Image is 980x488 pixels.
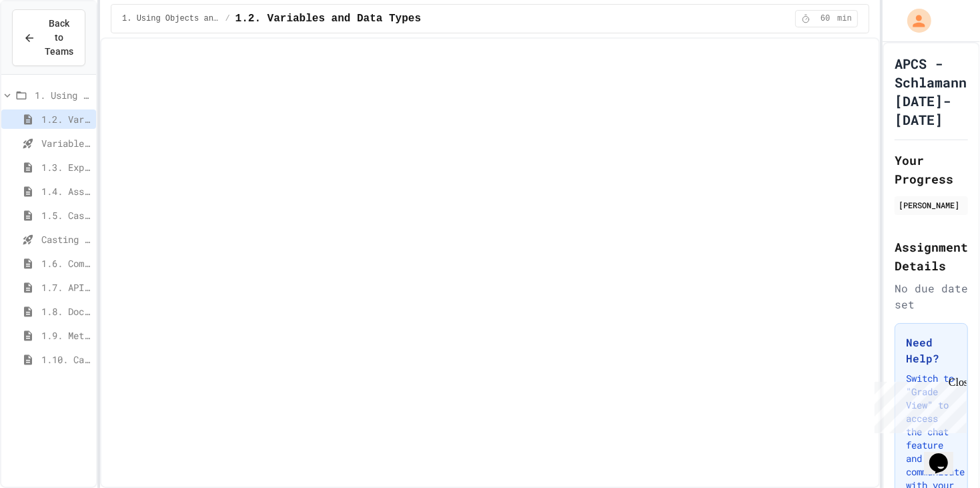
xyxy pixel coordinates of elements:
span: 1.8. Documentation with Comments and Preconditions [41,304,91,318]
h2: Assignment Details [895,238,968,275]
span: 1.2. Variables and Data Types [235,11,421,27]
div: Chat with us now!Close [5,5,92,85]
h2: Your Progress [895,151,968,188]
span: 60 [815,13,836,24]
span: 1.10. Calling Class Methods [41,352,91,367]
span: 1.4. Assignment and Input [41,184,91,198]
span: 1.9. Method Signatures [41,328,91,342]
h3: Need Help? [906,334,957,367]
span: 1.2. Variables and Data Types [41,112,91,126]
span: 1.5. Casting and Ranges of Values [41,208,91,222]
span: Casting and Ranges of variables - Quiz [41,232,91,246]
span: 1.3. Expressions and Output [New] [41,160,91,174]
span: / [225,13,229,24]
span: Back to Teams [43,17,74,59]
button: Back to Teams [12,9,85,66]
div: My Account [893,5,935,36]
span: Variables and Data Types - Quiz [41,136,91,150]
div: [PERSON_NAME] [899,199,964,211]
span: 1. Using Objects and Methods [35,88,91,102]
h1: APCS - Schlamann [DATE]-[DATE] [895,54,968,129]
div: No due date set [895,280,968,312]
span: 1. Using Objects and Methods [122,13,219,24]
span: min [837,13,852,24]
span: 1.6. Compound Assignment Operators [41,256,91,270]
iframe: chat widget [924,435,967,475]
span: 1.7. APIs and Libraries [41,280,91,294]
iframe: chat widget [869,377,967,433]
